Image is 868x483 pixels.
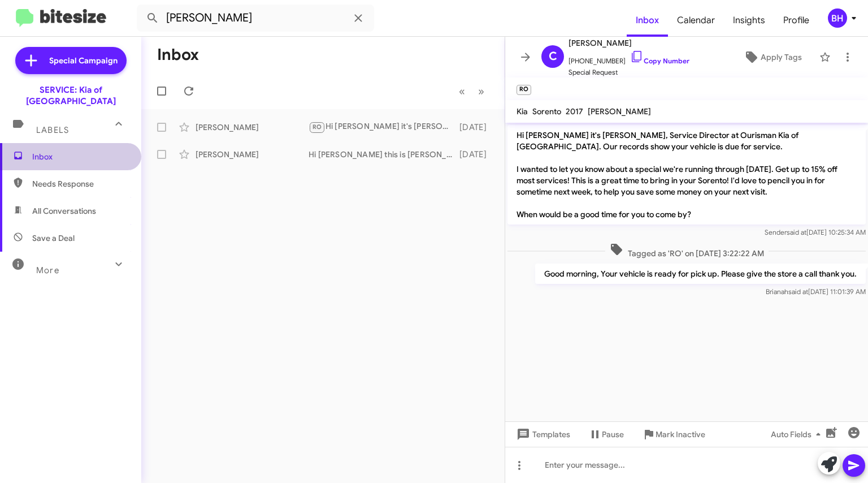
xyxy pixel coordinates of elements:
[452,80,472,103] button: Previous
[762,424,834,445] button: Auto Fields
[157,46,199,64] h1: Inbox
[579,424,633,445] button: Pause
[36,125,69,135] span: Labels
[761,47,802,67] span: Apply Tags
[517,106,528,117] span: Kia
[568,67,689,78] span: Special Request
[459,84,465,98] span: «
[478,84,484,98] span: »
[566,106,583,117] span: 2017
[668,4,724,37] a: Calendar
[196,122,309,133] div: [PERSON_NAME]
[507,125,866,225] p: Hi [PERSON_NAME] it's [PERSON_NAME], Service Director at Ourisman Kia of [GEOGRAPHIC_DATA]. Our r...
[32,151,128,162] span: Inbox
[517,85,531,95] small: RO
[49,55,118,66] span: Special Campaign
[828,8,847,28] div: BH
[656,424,705,445] span: Mark Inactive
[588,106,651,117] span: [PERSON_NAME]
[731,47,814,67] button: Apply Tags
[602,424,624,445] span: Pause
[313,123,322,131] span: RO
[32,232,75,244] span: Save a Deal
[32,178,128,189] span: Needs Response
[137,5,374,32] input: Search
[787,228,806,236] span: said at
[568,36,689,50] span: [PERSON_NAME]
[605,243,769,259] span: Tagged as 'RO' on [DATE] 3:22:22 AM
[633,424,714,445] button: Mark Inactive
[788,287,808,296] span: said at
[724,4,774,37] a: Insights
[196,149,309,160] div: [PERSON_NAME]
[15,47,127,74] a: Special Campaign
[549,48,557,66] span: C
[459,122,496,133] div: [DATE]
[453,80,491,103] nav: Page navigation example
[627,4,668,37] a: Inbox
[535,264,866,284] p: Good morning, Your vehicle is ready for pick up. Please give the store a call thank you.
[459,149,496,160] div: [DATE]
[774,4,818,37] a: Profile
[532,106,561,117] span: Sorento
[471,80,491,103] button: Next
[505,424,579,445] button: Templates
[568,50,689,67] span: [PHONE_NUMBER]
[309,149,459,160] div: Hi [PERSON_NAME] this is [PERSON_NAME] at Ourisman Kia of [GEOGRAPHIC_DATA]. I just wanted to fol...
[630,57,689,65] a: Copy Number
[766,287,866,296] span: Brianah [DATE] 11:01:39 AM
[32,205,96,217] span: All Conversations
[36,265,59,275] span: More
[818,8,856,28] button: BH
[309,120,459,133] div: Hi [PERSON_NAME] it's [PERSON_NAME], Service Director at Ourisman Kia of [GEOGRAPHIC_DATA]. Our r...
[514,424,570,445] span: Templates
[765,228,866,236] span: Sender [DATE] 10:25:34 AM
[771,424,825,445] span: Auto Fields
